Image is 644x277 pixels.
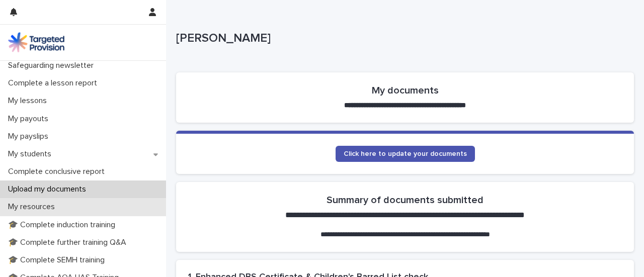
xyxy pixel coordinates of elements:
span: Click here to update your documents [344,150,467,157]
p: 🎓 Complete SEMH training [4,255,113,265]
img: M5nRWzHhSzIhMunXDL62 [8,32,64,52]
p: Safeguarding newsletter [4,61,102,70]
p: [PERSON_NAME] [176,31,630,46]
p: Upload my documents [4,184,94,194]
p: My payouts [4,114,56,124]
p: My lessons [4,96,55,106]
p: My payslips [4,132,56,141]
p: Complete conclusive report [4,167,113,176]
p: My resources [4,202,63,212]
p: My students [4,149,59,159]
p: 🎓 Complete further training Q&A [4,238,134,247]
p: Complete a lesson report [4,78,105,88]
p: 🎓 Complete induction training [4,220,123,230]
h2: Summary of documents submitted [327,194,484,206]
a: Click here to update your documents [336,146,475,162]
h2: My documents [372,84,439,97]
